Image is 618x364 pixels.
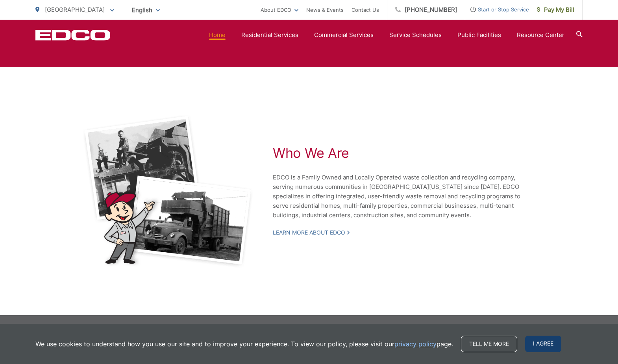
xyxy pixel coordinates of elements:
span: I agree [525,336,561,352]
a: privacy policy [394,339,437,349]
p: EDCO is a Family Owned and Locally Operated waste collection and recycling company, serving numer... [273,173,537,220]
p: We use cookies to understand how you use our site and to improve your experience. To view our pol... [35,339,453,349]
img: Black and white photos of early garbage trucks [83,115,253,268]
a: Resource Center [517,30,564,40]
a: Home [209,30,226,40]
h2: Who We Are [273,145,537,161]
a: Service Schedules [389,30,442,40]
a: About EDCO [261,5,298,15]
a: Learn More About EDCO [273,229,350,236]
a: Contact Us [352,5,379,15]
a: Tell me more [461,336,517,352]
a: Residential Services [241,30,298,40]
a: EDCD logo. Return to the homepage. [35,30,110,41]
a: News & Events [306,5,344,15]
a: Commercial Services [314,30,374,40]
a: Public Facilities [457,30,501,40]
span: [GEOGRAPHIC_DATA] [45,6,105,13]
span: Pay My Bill [537,5,574,15]
span: English [126,3,166,17]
